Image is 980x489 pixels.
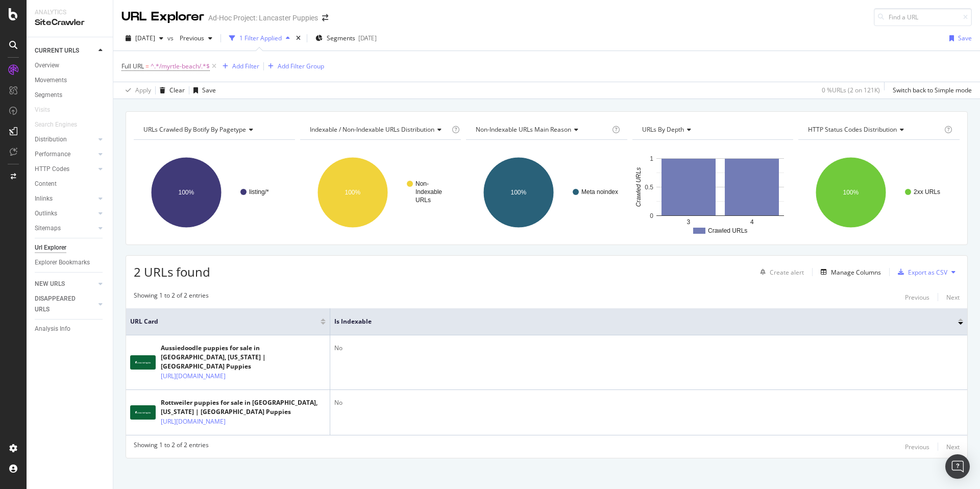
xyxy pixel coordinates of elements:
button: Switch back to Simple mode [889,82,972,99]
button: Export as CSV [894,264,947,280]
button: Next [946,291,960,303]
div: NEW URLS [35,279,65,289]
button: Next [946,441,960,453]
text: Crawled URLs [708,227,747,234]
a: HTTP Codes [35,164,95,175]
div: Analytics [35,8,105,17]
a: [URL][DOMAIN_NAME] [161,371,226,381]
span: URL Card [130,317,318,326]
a: Outlinks [35,208,95,219]
div: Apply [135,86,151,94]
span: 2 URLs found [134,263,210,280]
span: Full URL [121,62,144,70]
span: Non-Indexable URLs Main Reason [476,125,571,134]
a: Explorer Bookmarks [35,257,106,268]
text: Indexable [415,188,442,195]
a: Url Explorer [35,242,106,253]
div: A chart. [300,148,460,237]
a: Inlinks [35,193,95,204]
a: NEW URLS [35,279,95,289]
a: Segments [35,90,106,101]
text: 3 [687,218,690,226]
div: Overview [35,60,59,71]
div: arrow-right-arrow-left [322,14,328,21]
a: DISAPPEARED URLS [35,294,95,315]
span: Previous [176,34,204,42]
h4: Non-Indexable URLs Main Reason [474,121,610,138]
button: Save [945,30,972,46]
div: URL Explorer [121,8,204,26]
text: Crawled URLs [635,167,642,207]
div: Switch back to Simple mode [893,86,972,94]
span: HTTP Status Codes Distribution [808,125,897,134]
button: Previous [905,291,929,303]
div: Create alert [770,268,804,277]
text: 100% [179,189,194,196]
button: [DATE] [121,30,167,46]
h4: HTTP Status Codes Distribution [806,121,942,138]
button: Manage Columns [817,266,881,278]
span: 2025 Aug. 22nd [135,34,155,42]
button: Previous [176,30,216,46]
div: CURRENT URLS [35,45,79,56]
img: main image [130,405,156,420]
a: Distribution [35,134,95,145]
div: Analysis Info [35,324,70,334]
span: vs [167,34,176,42]
svg: A chart. [798,148,958,237]
div: Search Engines [35,119,77,130]
div: Save [958,34,972,42]
text: Meta noindex [581,188,618,195]
span: URLs by Depth [642,125,684,134]
a: CURRENT URLS [35,45,95,56]
h4: URLs by Depth [640,121,785,138]
div: Performance [35,149,70,160]
div: Next [946,293,960,302]
a: Performance [35,149,95,160]
button: Save [189,82,216,99]
div: A chart. [134,148,293,237]
img: main image [130,355,156,370]
div: Manage Columns [831,268,881,277]
div: Url Explorer [35,242,66,253]
a: Search Engines [35,119,87,130]
div: Clear [169,86,185,94]
text: 4 [750,218,754,226]
a: [URL][DOMAIN_NAME] [161,417,226,427]
text: 0.5 [645,184,653,191]
div: Add Filter Group [278,62,324,70]
div: Aussiedoodle puppies for sale in [GEOGRAPHIC_DATA], [US_STATE] | [GEOGRAPHIC_DATA] Puppies [161,344,326,371]
input: Find a URL [874,8,972,26]
a: Overview [35,60,106,71]
div: Content [35,179,57,189]
div: Movements [35,75,67,86]
div: Open Intercom Messenger [945,454,970,479]
div: times [294,33,303,43]
div: Sitemaps [35,223,61,234]
div: Export as CSV [908,268,947,277]
button: Add Filter [218,60,259,72]
div: Segments [35,90,62,101]
svg: A chart. [466,148,626,237]
div: Showing 1 to 2 of 2 entries [134,291,209,303]
div: HTTP Codes [35,164,69,175]
span: ^.*/myrtle-beach/.*$ [151,59,210,74]
a: Sitemaps [35,223,95,234]
div: Rottweiler puppies for sale in [GEOGRAPHIC_DATA], [US_STATE] | [GEOGRAPHIC_DATA] Puppies [161,398,326,417]
div: Previous [905,443,929,451]
svg: A chart. [632,148,792,237]
div: Visits [35,105,50,115]
button: Create alert [756,264,804,280]
div: 1 Filter Applied [239,34,282,42]
div: No [334,398,963,407]
text: 100% [843,189,859,196]
div: Previous [905,293,929,302]
div: SiteCrawler [35,17,105,29]
div: Inlinks [35,193,53,204]
div: Next [946,443,960,451]
span: Indexable / Non-Indexable URLs distribution [310,125,434,134]
span: = [145,62,149,70]
div: Ad-Hoc Project: Lancaster Puppies [208,13,318,23]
